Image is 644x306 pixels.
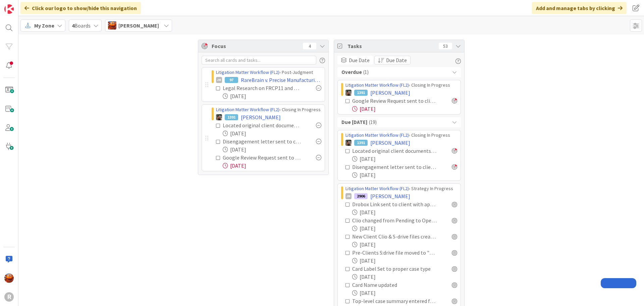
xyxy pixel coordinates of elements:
[341,119,368,126] b: Due [DATE]
[345,90,352,96] img: MW
[352,289,457,297] div: [DATE]
[345,132,457,139] div: › Closing In Progress
[352,147,437,155] div: Located original client documents if necessary & coordinated delivery with client
[532,2,627,14] div: Add and manage tabs by clicking
[352,249,437,257] div: Pre-Clients S:drive file moved to "Clients"
[345,82,457,89] div: › Closing In Progress
[216,69,279,75] a: Litigation Matter Workflow (FL2)
[223,92,321,100] div: [DATE]
[108,21,116,30] img: KA
[352,216,437,224] div: Clio changed from Pending to Open client matter
[370,139,410,147] span: [PERSON_NAME]
[349,56,370,64] span: Due Date
[216,106,321,113] div: › Closing In Progress
[223,162,321,170] div: [DATE]
[72,21,91,30] span: Boards
[352,241,457,249] div: [DATE]
[216,77,222,83] div: JM
[352,232,437,241] div: New Client Clio & S-drive files created Enter all contacts and their relationships to our client ...
[34,21,54,30] span: My Zone
[118,21,159,30] span: [PERSON_NAME]
[72,22,74,29] b: 4
[370,89,410,97] span: [PERSON_NAME]
[369,119,377,126] span: ( 19 )
[241,113,281,121] span: [PERSON_NAME]
[216,69,321,76] div: › Post-Judgment
[354,140,368,146] div: 1391
[352,171,457,179] div: [DATE]
[354,90,368,96] div: 1391
[4,273,14,283] img: KA
[223,121,301,129] div: Located original client documents if necessary & coordinated delivery with client
[352,163,437,171] div: Disengagement letter sent to client & PDF saved in client file
[363,69,369,76] span: ( 1 )
[439,43,452,49] div: 53
[223,145,321,154] div: [DATE]
[223,129,321,137] div: [DATE]
[4,4,14,14] img: Visit kanbanzone.com
[352,297,437,305] div: Top-level case summary entered from attorney notes
[352,281,422,289] div: Card Name updated
[20,2,141,14] div: Click our logo to show/hide this navigation
[345,140,352,146] img: MW
[223,137,301,145] div: Disengagement letter sent to client & PDF saved in client file
[223,154,301,162] div: Google Review Request sent to client [if applicable]
[352,257,457,265] div: [DATE]
[352,155,457,163] div: [DATE]
[341,69,362,76] b: Overdue
[354,193,368,199] div: 2906
[374,56,411,64] button: Due Date
[352,208,457,216] div: [DATE]
[370,192,410,200] span: [PERSON_NAME]
[345,193,352,199] div: JM
[352,97,437,105] div: Google Review Request sent to client [if applicable]
[352,105,457,113] div: [DATE]
[225,114,238,120] div: 1391
[216,106,279,113] a: Litigation Matter Workflow (FL2)
[225,77,238,83] div: 97
[4,292,14,302] div: R
[241,76,321,84] span: RareBrain v. Precise Manufacturing & Engineering
[202,56,316,64] input: Search all cards and tasks...
[352,224,457,232] div: [DATE]
[345,132,409,138] a: Litigation Matter Workflow (FL2)
[352,265,437,273] div: Card Label Set to proper case type
[345,82,409,88] a: Litigation Matter Workflow (FL2)
[352,200,437,208] div: Drobox Link sent to client with appropriate intake questionnaire
[352,273,457,281] div: [DATE]
[345,185,409,191] a: Litigation Matter Workflow (FL2)
[347,42,435,50] span: Tasks
[345,185,457,192] div: › Strategy In Progress
[212,42,298,50] span: Focus
[223,84,301,92] div: Legal Research on FRCP11 and Vexatious Litigation
[386,56,407,64] span: Due Date
[216,114,222,120] img: MW
[303,43,316,49] div: 4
